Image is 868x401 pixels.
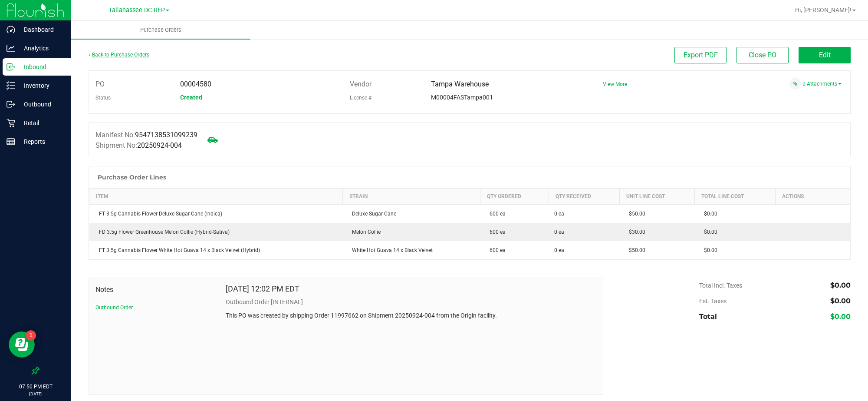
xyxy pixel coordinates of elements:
[95,140,182,151] label: Shipment No:
[549,189,620,205] th: Qty Received
[89,52,149,58] a: Back to Purchase Orders
[7,63,15,71] inline-svg: Inbound
[554,246,564,254] span: 0 ea
[700,211,717,217] span: $0.00
[348,211,396,217] span: Deluxe Sugar Cane
[98,174,166,181] h1: Purchase Order Lines
[95,304,133,312] button: Outbound Order
[180,94,202,101] span: Created
[95,130,197,140] label: Manifest No:
[226,298,596,307] p: Outbound Order [INTERNAL]
[789,78,801,89] span: Attach a document
[554,210,564,218] span: 0 ea
[699,282,742,289] span: Total Incl. Taxes
[431,94,493,101] span: M00004FASTampa001
[95,246,338,254] div: FT 3.5g Cannabis Flower White Hot Guava 14 x Black Velvet (Hybrid)
[350,78,372,91] label: Vendor
[128,26,193,34] span: Purchase Orders
[7,137,15,146] inline-svg: Reports
[9,331,35,358] iframe: Resource center
[603,81,627,87] a: View More
[7,100,15,109] inline-svg: Outbound
[226,285,299,293] h4: [DATE] 12:02 PM EDT
[89,189,343,205] th: Item
[625,211,645,217] span: $50.00
[95,228,338,236] div: FD 3.5g Flower Greenhouse Melon Collie (Hybrid-Sativa)
[775,189,850,205] th: Actions
[830,312,851,321] span: $0.00
[684,51,718,59] span: Export PDF
[95,91,111,104] label: Status
[4,383,67,391] p: 07:50 PM EDT
[26,330,36,341] iframe: Resource center unread badge
[700,247,717,253] span: $0.00
[15,99,67,109] p: Outbound
[830,297,851,305] span: $0.00
[7,25,15,34] inline-svg: Dashboard
[625,229,645,235] span: $30.00
[137,141,182,149] span: 20250924-004
[619,189,694,205] th: Unit Line Cost
[625,247,645,253] span: $50.00
[348,247,433,253] span: White Hot Guava 14 x Black Velvet
[736,47,789,63] button: Close PO
[480,189,549,205] th: Qty Ordered
[342,189,480,205] th: Strain
[15,136,67,147] p: Reports
[31,366,40,375] label: Pin the sidebar to full width on large screens
[15,80,67,91] p: Inventory
[135,131,197,139] span: 9547138531099239
[95,285,212,295] span: Notes
[819,51,831,59] span: Edit
[674,47,727,63] button: Export PDF
[802,81,842,87] a: 0 Attachments
[699,312,717,321] span: Total
[4,391,67,397] p: [DATE]
[799,47,851,63] button: Edit
[795,7,852,13] span: Hi, [PERSON_NAME]!
[830,281,851,289] span: $0.00
[694,189,775,205] th: Total Line Cost
[180,80,211,88] span: 00004580
[431,80,489,88] span: Tampa Warehouse
[485,247,506,253] span: 600 ea
[204,131,221,149] span: Mark as not Arrived
[554,228,564,236] span: 0 ea
[700,229,717,235] span: $0.00
[15,24,67,35] p: Dashboard
[15,43,67,53] p: Analytics
[485,229,506,235] span: 600 ea
[7,119,15,127] inline-svg: Retail
[226,311,596,320] p: This PO was created by shipping Order 11997662 on Shipment 20250924-004 from the Origin facility.
[7,81,15,90] inline-svg: Inventory
[108,7,165,14] span: Tallahassee DC REP
[95,78,105,91] label: PO
[15,118,67,128] p: Retail
[749,51,776,59] span: Close PO
[71,21,250,39] a: Purchase Orders
[95,210,338,218] div: FT 3.5g Cannabis Flower Deluxe Sugar Cane (Indica)
[699,298,727,305] span: Est. Taxes
[348,229,381,235] span: Melon Collie
[7,44,15,53] inline-svg: Analytics
[485,211,506,217] span: 600 ea
[350,91,372,104] label: License #
[15,62,67,72] p: Inbound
